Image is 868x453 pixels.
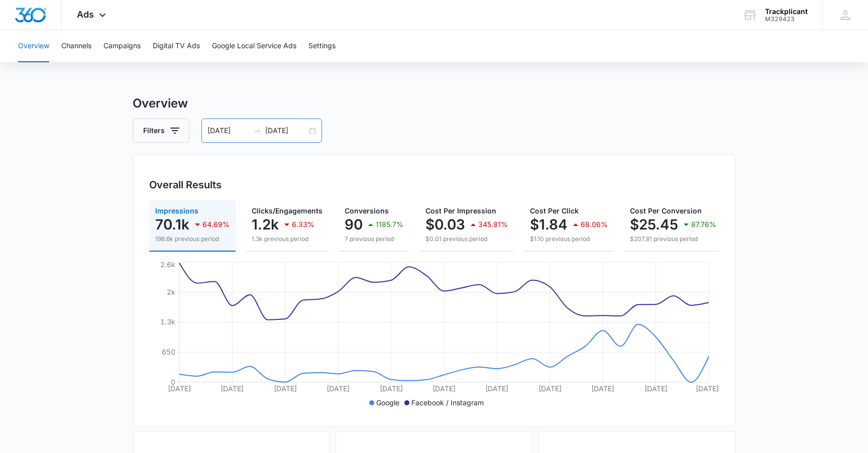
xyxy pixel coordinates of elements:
tspan: [DATE] [327,384,350,393]
span: to [253,127,261,135]
button: Campaigns [103,30,141,62]
p: $25.45 [630,216,678,233]
tspan: [DATE] [591,384,614,393]
tspan: [DATE] [274,384,297,393]
h3: Overall Results [149,177,222,192]
span: Cost Per Conversion [630,206,702,215]
p: $1.10 previous period [530,235,608,244]
button: Overview [18,30,49,62]
button: Settings [308,30,336,62]
p: 70.1k [155,216,189,233]
span: Impressions [155,206,198,215]
tspan: [DATE] [644,384,668,393]
p: 1185.7% [376,221,403,228]
h3: Overview [133,94,735,112]
span: Cost Per Click [530,206,579,215]
input: Start date [207,125,249,136]
tspan: [DATE] [221,384,244,393]
p: 6.33% [292,221,314,228]
button: Google Local Service Ads [212,30,296,62]
span: swap-right [253,127,261,135]
tspan: [DATE] [485,384,508,393]
tspan: 2k [167,288,175,296]
tspan: [DATE] [538,384,562,393]
p: Google [376,397,399,408]
p: $1.84 [530,216,568,233]
span: Clicks/Engagements [252,206,322,215]
tspan: 650 [162,348,175,356]
tspan: [DATE] [432,384,456,393]
tspan: 1.3k [160,317,175,326]
tspan: [DATE] [168,384,191,393]
p: 90 [345,216,363,233]
input: End date [265,125,307,136]
span: Ads [77,9,94,20]
p: 64.69% [202,221,230,228]
p: 1.2k [252,216,279,233]
p: Facebook / Instagram [411,397,484,408]
div: account id [765,16,808,23]
p: 198.6k previous period [155,235,230,244]
p: $207.81 previous period [630,235,716,244]
div: account name [765,8,808,16]
tspan: [DATE] [380,384,403,393]
p: $0.01 previous period [425,235,508,244]
tspan: [DATE] [696,384,719,393]
p: 68.06% [581,221,608,228]
p: 7 previous period [345,235,403,244]
button: Digital TV Ads [153,30,200,62]
span: Cost Per Impression [425,206,496,215]
span: Conversions [345,206,389,215]
tspan: 0 [171,378,175,386]
p: 1.3k previous period [252,235,322,244]
p: 345.81% [478,221,508,228]
p: 87.76% [691,221,716,228]
tspan: 2.6k [160,260,175,269]
button: Channels [61,30,91,62]
p: $0.03 [425,216,465,233]
button: Filters [133,119,189,143]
